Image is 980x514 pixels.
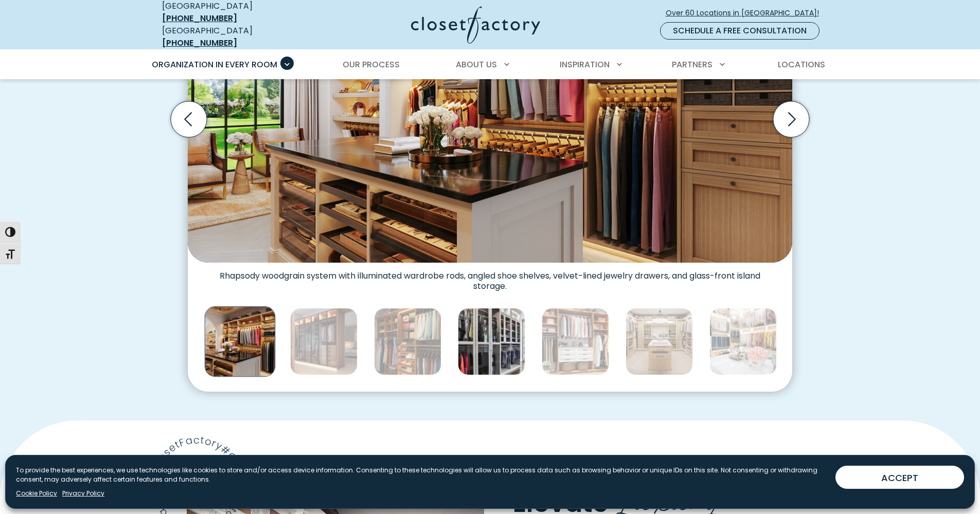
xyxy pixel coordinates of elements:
[456,59,497,70] span: About Us
[458,308,525,375] img: Glass-front wardrobe system in Dove Grey with integrated LED lighting, double-hang rods, and disp...
[411,6,540,44] img: Closet Factory Logo
[16,489,57,498] a: Cookie Policy
[542,308,609,375] img: Reach-in closet with Two-tone system with Rustic Cherry structure and White Shaker drawer fronts....
[374,308,441,375] img: Built-in custom closet Rustic Cherry melamine with glass shelving, angled shoe shelves, and tripl...
[778,59,825,70] span: Locations
[167,97,211,141] button: Previous slide
[560,59,610,70] span: Inspiration
[162,25,311,49] div: [GEOGRAPHIC_DATA]
[660,22,819,40] a: Schedule a Free Consultation
[666,8,827,19] span: Over 60 Locations in [GEOGRAPHIC_DATA]!
[145,50,836,79] nav: Primary Menu
[709,308,777,375] img: Custom white melamine system with triple-hang wardrobe rods, gold-tone hanging hardware, and inte...
[665,4,828,22] a: Over 60 Locations in [GEOGRAPHIC_DATA]!
[835,466,964,489] button: ACCEPT
[162,37,237,49] a: [PHONE_NUMBER]
[62,489,104,498] a: Privacy Policy
[152,59,277,70] span: Organization in Every Room
[672,59,712,70] span: Partners
[769,97,813,141] button: Next slide
[162,12,237,24] a: [PHONE_NUMBER]
[188,263,792,291] figcaption: Rhapsody woodgrain system with illuminated wardrobe rods, angled shoe shelves, velvet-lined jewel...
[205,306,276,377] img: Custom dressing room Rhapsody woodgrain system with illuminated wardrobe rods, angled shoe shelve...
[343,59,400,70] span: Our Process
[626,308,693,375] img: Glass-top island, velvet-lined jewelry drawers, and LED wardrobe lighting. Custom cabinetry in Rh...
[290,308,358,375] img: Luxury walk-in custom closet contemporary glass-front wardrobe system in Rocky Mountain melamine ...
[16,466,827,484] p: To provide the best experiences, we use technologies like cookies to store and/or access device i...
